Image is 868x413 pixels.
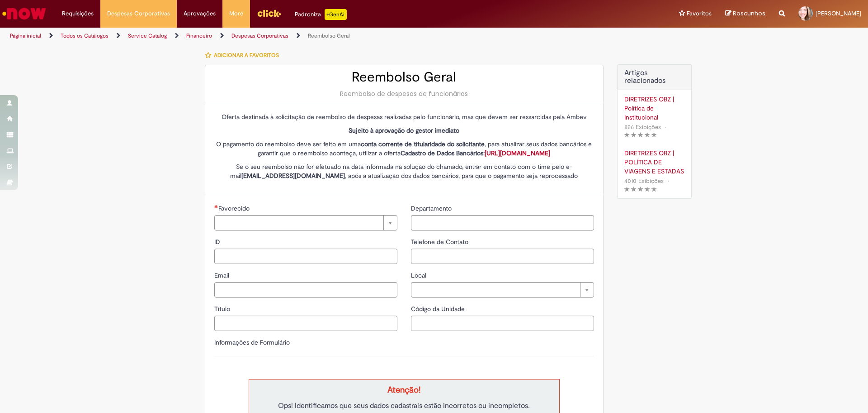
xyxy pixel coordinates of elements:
[308,32,350,39] a: Reembolso Geral
[401,149,550,157] strong: Cadastro de Dados Bancários:
[687,9,712,18] span: Favoritos
[733,9,765,18] span: Rascunhos
[411,316,594,331] input: Código da Unidade
[725,10,765,18] a: Rascunhos
[214,112,594,121] p: Oferta destinada à solicitação de reembolso de despesas realizadas pelo funcionário, mas que deve...
[214,316,397,331] input: Título
[624,177,664,185] span: 4010 Exibições
[411,305,467,313] span: Código da Unidade
[257,6,281,20] img: click_logo_yellow_360x200.png
[214,215,397,231] a: Limpar campo Favorecido
[624,149,684,176] a: DIRETRIZES OBZ | POLÍTICA DE VIAGENS E ESTADAS
[214,52,279,59] span: Adicionar a Favoritos
[214,271,231,279] span: Email
[411,282,594,298] a: Limpar campo Local
[214,205,218,208] span: Necessários
[278,401,530,410] span: Ops! Identificamos que seus dados cadastrais estão incorretos ou incompletos.
[214,249,397,264] input: ID
[1,5,47,23] img: ServiceNow
[325,9,347,20] p: +GenAi
[214,139,594,158] p: O pagamento do reembolso deve ser feito em uma , para atualizar seus dados bancários e garantir q...
[665,175,671,187] span: •
[184,9,216,18] span: Aprovações
[295,9,347,20] div: Padroniza
[411,215,594,231] input: Departamento
[61,32,108,39] a: Todos os Catálogos
[485,149,550,157] a: [URL][DOMAIN_NAME]
[186,32,212,39] a: Financeiro
[349,126,459,134] strong: Sujeito à aprovação do gestor imediato
[214,162,594,180] p: Se o seu reembolso não for efetuado na data informada na solução do chamado, entrar em contato co...
[214,89,594,98] div: Reembolso de despesas de funcionários
[10,32,41,39] a: Página inicial
[411,271,428,279] span: Local
[205,46,284,65] button: Adicionar a Favoritos
[107,9,170,18] span: Despesas Corporativas
[816,10,861,17] span: [PERSON_NAME]
[7,28,572,44] ul: Trilhas de página
[214,282,397,298] input: Email
[411,204,453,212] span: Departamento
[214,238,222,246] span: ID
[387,384,420,395] strong: Atenção!
[624,69,684,85] h3: Artigos relacionados
[241,172,345,180] strong: [EMAIL_ADDRESS][DOMAIN_NAME]
[411,238,470,246] span: Telefone de Contato
[663,121,668,133] span: •
[624,95,684,122] a: DIRETRIZES OBZ | Política de Institucional
[214,70,594,85] h2: Reembolso Geral
[62,9,94,18] span: Requisições
[229,9,243,18] span: More
[218,204,251,212] span: Necessários - Favorecido
[411,249,594,264] input: Telefone de Contato
[624,123,661,131] span: 826 Exibições
[214,305,232,313] span: Título
[128,32,167,39] a: Service Catalog
[231,32,288,39] a: Despesas Corporativas
[361,140,485,148] strong: conta corrente de titularidade do solicitante
[214,338,290,346] label: Informações de Formulário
